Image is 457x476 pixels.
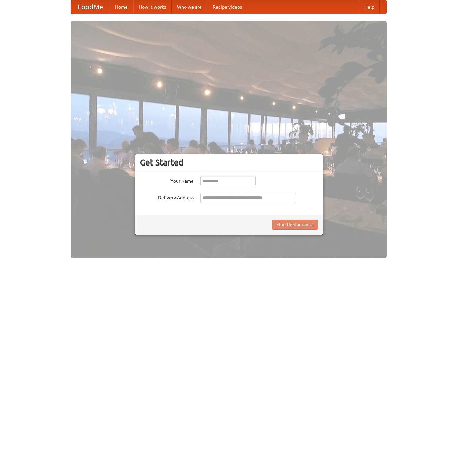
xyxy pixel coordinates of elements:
[140,176,194,184] label: Your Name
[359,0,380,14] a: Help
[140,193,194,201] label: Delivery Address
[140,157,318,168] h3: Get Started
[207,0,247,14] a: Recipe videos
[71,0,110,14] a: FoodMe
[110,0,133,14] a: Home
[133,0,172,14] a: How it works
[272,220,318,230] button: Find Restaurants!
[172,0,207,14] a: Who we are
